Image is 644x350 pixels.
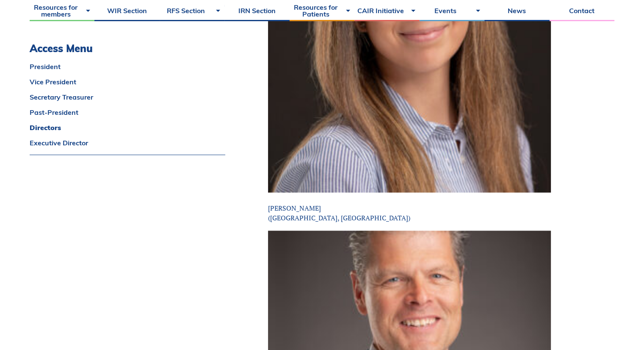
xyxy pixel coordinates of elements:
[30,42,225,55] h3: Access Menu
[30,139,225,146] a: Executive Director
[30,109,225,116] a: Past-President
[30,78,225,85] a: Vice President
[30,124,225,131] a: Directors
[30,63,225,70] a: President
[30,94,225,100] a: Secretary Treasurer
[268,203,551,222] p: [PERSON_NAME] ([GEOGRAPHIC_DATA], [GEOGRAPHIC_DATA])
